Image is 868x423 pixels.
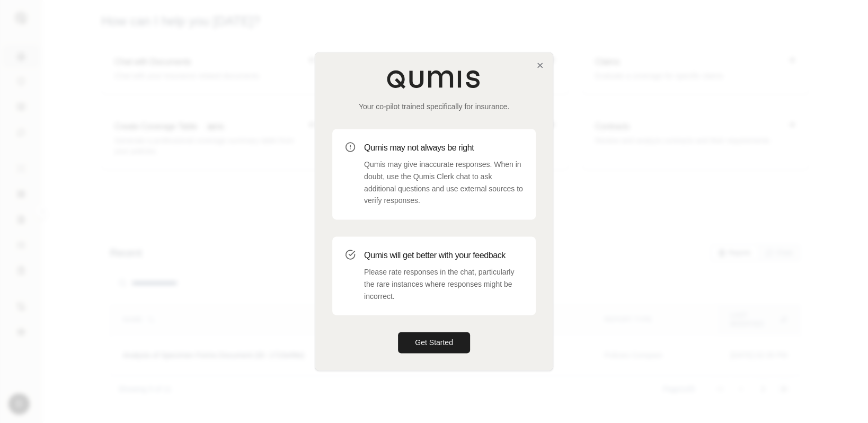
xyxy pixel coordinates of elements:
[364,249,523,262] h3: Qumis will get better with your feedback
[364,158,523,207] p: Qumis may give inaccurate responses. When in doubt, use the Qumis Clerk chat to ask additional qu...
[364,266,523,302] p: Please rate responses in the chat, particularly the rare instances where responses might be incor...
[332,101,536,112] p: Your co-pilot trained specifically for insurance.
[386,69,482,89] img: Qumis Logo
[398,332,470,354] button: Get Started
[364,142,523,154] h3: Qumis may not always be right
